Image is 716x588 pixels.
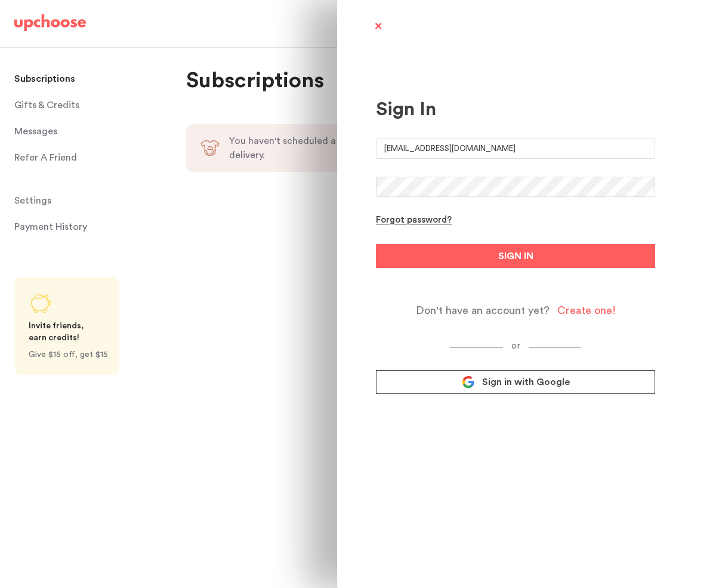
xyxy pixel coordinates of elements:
[557,304,616,318] div: Create one!
[376,370,655,394] a: Sign in with Google
[376,98,655,121] div: Sign In
[498,249,533,263] span: SIGN IN
[482,376,570,388] span: Sign in with Google
[503,341,529,350] span: or
[376,215,452,226] div: Forgot password?
[376,244,655,268] button: SIGN IN
[376,138,655,159] input: E-mail
[416,304,550,318] span: Don't have an account yet?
